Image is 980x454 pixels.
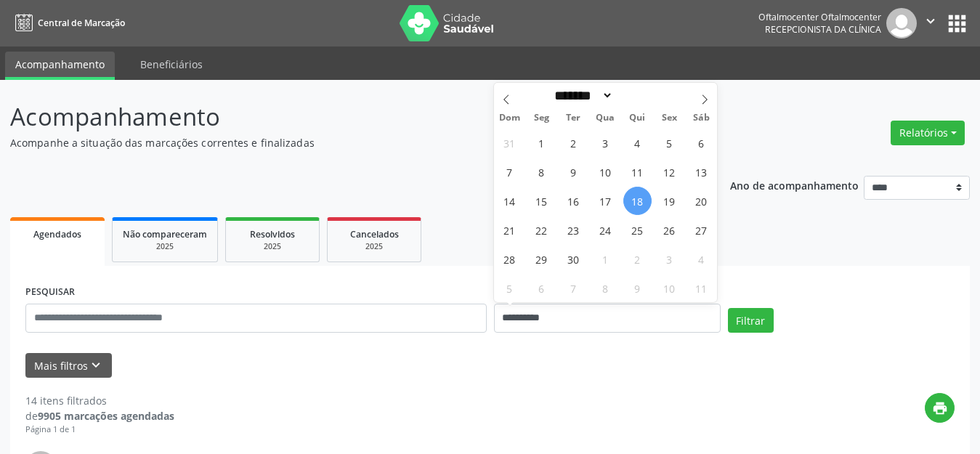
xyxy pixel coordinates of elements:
span: Dom [494,113,526,123]
span: Setembro 25, 2025 [623,216,652,244]
span: Outubro 8, 2025 [591,274,620,302]
span: Setembro 15, 2025 [527,187,556,215]
span: Não compareceram [123,228,207,240]
span: Setembro 7, 2025 [495,158,524,186]
button: Relatórios [891,121,965,145]
span: Cancelados [350,228,399,240]
label: PESQUISAR [25,281,75,304]
span: Ter [557,113,589,123]
span: Outubro 3, 2025 [655,245,684,273]
span: Qua [589,113,621,123]
span: Resolvidos [250,228,295,240]
span: Qui [621,113,653,123]
span: Outubro 4, 2025 [687,245,716,273]
span: Outubro 11, 2025 [687,274,716,302]
span: Setembro 4, 2025 [623,129,652,157]
span: Setembro 10, 2025 [591,158,620,186]
div: 14 itens filtrados [25,393,174,408]
span: Setembro 13, 2025 [687,158,716,186]
span: Setembro 1, 2025 [527,129,556,157]
span: Setembro 16, 2025 [559,187,588,215]
span: Setembro 18, 2025 [623,187,652,215]
p: Ano de acompanhamento [730,176,859,194]
button:  [917,8,944,38]
span: Setembro 26, 2025 [655,216,684,244]
button: print [925,393,955,423]
span: Setembro 30, 2025 [559,245,588,273]
p: Acompanhamento [10,99,682,135]
p: Acompanhe a situação das marcações correntes e finalizadas [10,135,682,150]
div: de [25,408,174,423]
span: Sex [653,113,685,123]
div: 2025 [338,241,410,252]
span: Recepcionista da clínica [765,23,881,36]
span: Setembro 3, 2025 [591,129,620,157]
span: Setembro 20, 2025 [687,187,716,215]
i: keyboard_arrow_down [88,357,104,373]
span: Setembro 27, 2025 [687,216,716,244]
i: print [932,400,948,416]
span: Setembro 22, 2025 [527,216,556,244]
span: Setembro 24, 2025 [591,216,620,244]
span: Setembro 8, 2025 [527,158,556,186]
span: Outubro 5, 2025 [495,274,524,302]
span: Setembro 21, 2025 [495,216,524,244]
span: Setembro 2, 2025 [559,129,588,157]
img: img [886,8,917,38]
a: Central de Marcação [10,11,125,35]
span: Sáb [685,113,717,123]
span: Outubro 6, 2025 [527,274,556,302]
span: Setembro 9, 2025 [559,158,588,186]
button: apps [944,11,970,36]
span: Seg [525,113,557,123]
button: Filtrar [728,308,774,333]
span: Outubro 1, 2025 [591,245,620,273]
a: Acompanhamento [5,52,115,80]
span: Outubro 2, 2025 [623,245,652,273]
i:  [923,13,939,29]
select: Month [550,88,614,103]
span: Outubro 7, 2025 [559,274,588,302]
div: 2025 [236,241,309,252]
div: 2025 [123,241,207,252]
span: Outubro 9, 2025 [623,274,652,302]
span: Setembro 14, 2025 [495,187,524,215]
span: Setembro 17, 2025 [591,187,620,215]
span: Setembro 6, 2025 [687,129,716,157]
span: Setembro 11, 2025 [623,158,652,186]
span: Agendados [33,228,81,240]
span: Outubro 10, 2025 [655,274,684,302]
div: Página 1 de 1 [25,423,174,436]
span: Agosto 31, 2025 [495,129,524,157]
strong: 9905 marcações agendadas [38,409,174,423]
span: Setembro 29, 2025 [527,245,556,273]
button: Mais filtroskeyboard_arrow_down [25,353,112,378]
a: Beneficiários [130,52,213,77]
div: Oftalmocenter Oftalmocenter [758,11,881,23]
span: Setembro 19, 2025 [655,187,684,215]
span: Setembro 12, 2025 [655,158,684,186]
input: Year [613,88,661,103]
span: Central de Marcação [38,17,125,29]
span: Setembro 23, 2025 [559,216,588,244]
span: Setembro 28, 2025 [495,245,524,273]
span: Setembro 5, 2025 [655,129,684,157]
